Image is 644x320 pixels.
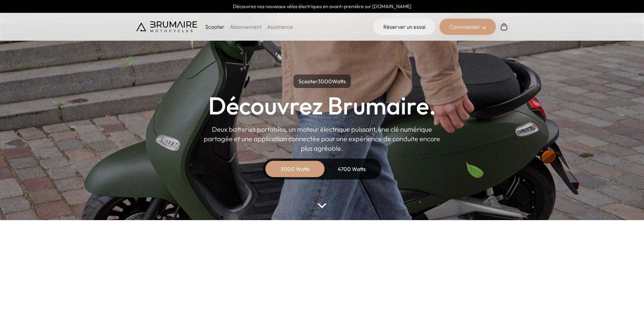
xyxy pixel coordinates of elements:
p: Scooter Watts [293,74,351,88]
img: Panier [500,23,508,31]
div: Commander [439,19,496,35]
h1: Découvrez Brumaire. [208,93,436,118]
img: Brumaire Motocycles [136,21,197,32]
img: right-arrow-2.png [482,26,486,30]
a: Réserver un essai [373,19,435,35]
p: Scooter [205,23,224,31]
div: 3000 Watts [268,161,322,177]
a: Assistance [267,23,293,30]
span: 3000 [318,78,332,85]
p: Deux batteries portables, un moteur électrique puissant, une clé numérique partagée et une applic... [204,125,440,153]
div: 4700 Watts [325,161,379,177]
img: arrow-bottom.png [317,203,326,208]
a: Abonnement [230,23,262,30]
